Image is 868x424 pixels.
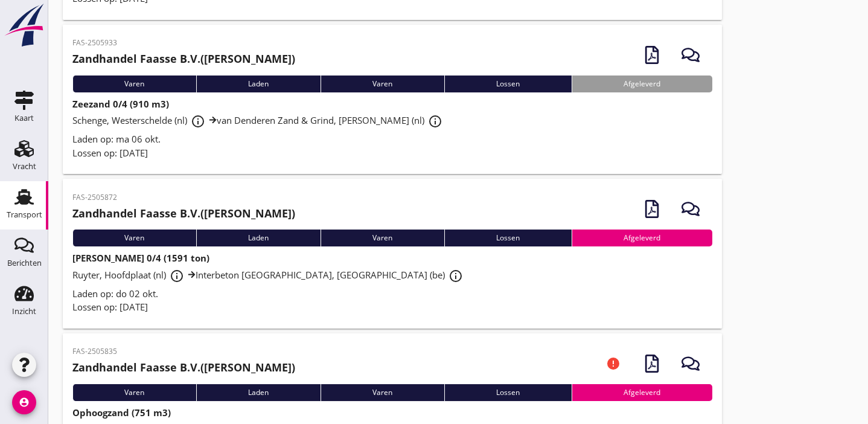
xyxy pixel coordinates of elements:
[72,147,148,159] span: Lossen op: [DATE]
[72,360,200,374] strong: Zandhandel Faasse B.V.
[72,301,148,313] span: Lossen op: [DATE]
[72,359,295,376] h2: ([PERSON_NAME])
[196,384,321,401] div: Laden
[572,384,712,401] div: Afgeleverd
[72,37,295,48] p: FAS-2505933
[444,230,572,246] div: Lossen
[72,206,200,220] strong: Zandhandel Faasse B.V.
[12,307,36,315] div: Inzicht
[12,390,36,414] i: account_circle
[7,259,42,267] div: Berichten
[72,51,200,66] strong: Zandhandel Faasse B.V.
[72,346,295,357] p: FAS-2505835
[72,192,295,203] p: FAS-2505872
[572,230,712,246] div: Afgeleverd
[428,114,442,129] i: info_outline
[191,114,205,129] i: info_outline
[596,347,630,381] i: error
[14,114,34,122] div: Kaart
[72,98,169,110] strong: Zeezand 0/4 (910 m3)
[321,230,444,246] div: Varen
[2,3,46,48] img: logo-small.a267ee39.svg
[72,114,446,126] span: Schenge, Westerschelde (nl) van Denderen Zand & Grind, [PERSON_NAME] (nl)
[72,230,196,246] div: Varen
[72,75,196,92] div: Varen
[444,75,572,92] div: Lossen
[63,179,722,329] a: FAS-2505872Zandhandel Faasse B.V.([PERSON_NAME])VarenLadenVarenLossenAfgeleverd[PERSON_NAME] 0/4 ...
[444,384,572,401] div: Lossen
[72,51,295,67] h2: ([PERSON_NAME])
[72,384,196,401] div: Varen
[572,75,712,92] div: Afgeleverd
[72,252,209,264] strong: [PERSON_NAME] 0/4 (1591 ton)
[72,205,295,222] h2: ([PERSON_NAME])
[196,230,321,246] div: Laden
[72,406,171,419] strong: Ophoogzand (751 m3)
[170,269,184,283] i: info_outline
[321,75,444,92] div: Varen
[7,211,42,219] div: Transport
[63,25,722,175] a: FAS-2505933Zandhandel Faasse B.V.([PERSON_NAME])VarenLadenVarenLossenAfgeleverdZeezand 0/4 (910 m...
[72,269,467,281] span: Ruyter, Hoofdplaat (nl) Interbeton [GEOGRAPHIC_DATA], [GEOGRAPHIC_DATA] (be)
[448,269,463,283] i: info_outline
[196,75,321,92] div: Laden
[321,384,444,401] div: Varen
[72,287,158,300] span: Laden op: do 02 okt.
[13,162,36,170] div: Vracht
[72,133,161,145] span: Laden op: ma 06 okt.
